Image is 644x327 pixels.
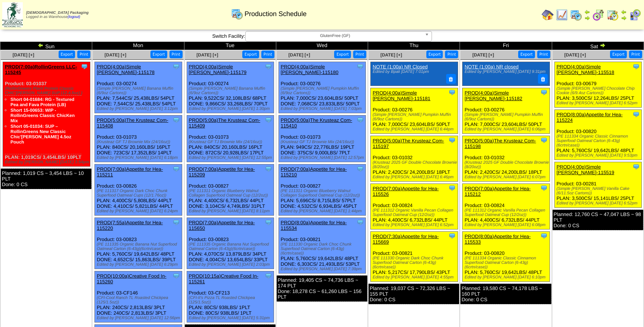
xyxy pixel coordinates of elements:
div: (PE 111330 Organic Dark Choc Chunk Superfood Oatmeal Carton (6-43g)(6crtn/case)) [373,256,458,269]
td: Tue [184,42,276,50]
img: Tooltip [265,272,272,280]
button: Print [77,50,90,58]
div: (Simple [PERSON_NAME] Banana Muffin (6/9oz Cartons)) [189,86,274,95]
img: Tooltip [540,89,548,96]
img: home.gif [542,9,554,21]
div: (Krusteaz GF TJ Brownie Mix (24/16oz)) [281,140,366,144]
img: Tooltip [448,184,456,192]
div: (PE 111312 Organic Vanilla Pecan Collagen Superfood Oatmeal Cup (12/2oz)) [373,208,458,217]
div: Product: 03-01037 PLAN: 1,019CS / 3,454LBS / 10PLT [3,62,90,167]
img: Tooltip [172,272,180,280]
a: Short 04-01684: RG - Textured Pea and Fava Protein (LB) [10,97,74,107]
a: NOTE (1:00a) NR closed [464,64,519,70]
div: Product: 03-00821 PLAN: 5,217CS / 17,790LBS / 43PLT [371,231,458,281]
button: Print [261,50,274,58]
a: [DATE] [+] [380,52,402,58]
span: Production Schedule [245,10,307,18]
div: Edited by [PERSON_NAME] [DATE] 6:18pm [97,155,182,160]
div: Edited by [PERSON_NAME] [DATE] 6:52pm [557,101,642,105]
div: (PE 111311 Organic Blueberry Walnut Collagen Superfood Oatmeal Cup (12/2oz)) [189,189,274,198]
span: [DATE] [+] [196,52,218,58]
div: Edited by [PERSON_NAME] [DATE] 6:52pm [373,223,458,227]
img: arrowright.gif [621,15,627,21]
div: Edited by [PERSON_NAME] [DATE] 3:54pm [5,160,90,164]
div: Edited by [PERSON_NAME] [DATE] 8:11pm [189,209,274,213]
img: Tooltip [357,63,364,70]
td: Fri [460,42,552,50]
img: Tooltip [172,116,180,124]
a: [DATE] [+] [564,52,586,58]
img: Tooltip [540,136,548,144]
a: [DATE] [+] [105,52,126,58]
div: (Simple [PERSON_NAME] Chocolate Chip Cookie (6/9.4oz Cartons)) [557,86,642,95]
img: Tooltip [448,232,456,240]
div: Edited by [PERSON_NAME] [DATE] 9:31pm [464,70,546,74]
a: PROD(5:00a)The Krusteaz Com-115197 [373,138,444,149]
td: Sat [552,42,644,50]
div: Product: 03-01073 PLAN: 840CS / 20,160LBS / 16PLT DONE: 723CS / 17,352LBS / 14PLT [95,115,182,162]
div: Product: 03-CF146 PLAN: 240CS / 2,813LBS / 3PLT DONE: 240CS / 2,813LBS / 3PLT [95,271,182,323]
img: Tooltip [448,136,456,144]
div: Product: 03-00820 PLAN: 5,760CS / 19,642LBS / 48PLT [554,110,642,160]
div: Edited by [PERSON_NAME] [DATE] 12:56pm [97,316,182,320]
div: Edited by [PERSON_NAME] [DATE] 12:55pm [189,155,274,160]
a: PROD(7:00a)Appetite for Hea-115211 [97,166,163,178]
img: zoroco-logo-small.webp [2,2,23,27]
div: Edited by [PERSON_NAME] [DATE] 5:31pm [189,316,274,320]
a: PROD(7:00a)Appetite for Hea-115526 [373,186,439,197]
img: calendarcustomer.gif [629,9,641,21]
div: Planned: 1,019 CS ~ 3,454 LBS ~ 10 PLT Done: 0 CS [1,169,91,189]
div: (PE 111334 Organic Classic Cinnamon Superfood Oatmeal Carton (6-43g)(6crtn/case)) [464,256,550,269]
div: (CFI-Cool Ranch TL Roasted Chickpea (125/1.5oz)) [97,296,182,305]
div: (PE 111311 Organic Blueberry Walnut Collagen Superfood Oatmeal Cup (12/2oz)) [281,189,366,198]
div: Product: 03-00827 PLAN: 4,400CS / 6,732LBS / 44PLT DONE: 3,104CS / 4,749LBS / 31PLT [187,164,274,216]
a: [DATE] [+] [289,52,310,58]
div: Edited by [PERSON_NAME] [DATE] 7:03pm [281,107,366,111]
img: Tooltip [265,219,272,226]
div: (PE 111330 Organic Dark Choc Chunk Superfood Oatmeal Carton (6-43g)(6crtn/case)) [281,242,366,256]
div: Planned: 19,580 CS ~ 74,178 LBS ~ 160 PLT Done: 0 CS [460,284,551,304]
a: PROD(7:00a)Appetite for Hea-115650 [189,220,255,231]
img: Tooltip [540,184,548,192]
a: PROD(4:00a)Simple [PERSON_NAME]-115182 [464,90,522,101]
div: (Krusteaz GF TJ Brownie Mix (24/16oz)) [189,140,274,144]
div: Product: 03-CF213 PLAN: 80CS / 938LBS / 1PLT DONE: 80CS / 938LBS / 1PLT [187,271,274,323]
td: Wed [276,42,368,50]
img: Tooltip [172,63,180,70]
div: Product: 03-01073 PLAN: 949CS / 22,776LBS / 19PLT DONE: 375CS / 9,000LBS / 7PLT [279,115,366,162]
button: Delete Note [446,74,456,84]
a: PROD(8:00a)Appetite for Hea-115534 [281,220,347,231]
button: Export [518,50,535,58]
div: Edited by [PERSON_NAME] [DATE] 6:07pm [464,175,550,179]
div: Product: 03-00826 PLAN: 4,400CS / 5,808LBS / 44PLT DONE: 4,410CS / 5,821LBS / 44PLT [95,164,182,216]
div: Edited by [PERSON_NAME] [DATE] 6:29pm [97,262,182,267]
div: Product: 03-01032 PLAN: 2,420CS / 24,200LBS / 18PLT [371,136,458,181]
button: Delete Note [538,74,548,84]
div: Product: 03-00821 PLAN: 5,760CS / 19,642LBS / 48PLT DONE: 6,303CS / 21,493LBS / 53PLT [279,218,366,274]
button: Export [426,50,443,58]
a: [DATE] [+] [472,52,494,58]
button: Print [537,50,550,58]
button: Export [150,50,167,58]
img: Tooltip [357,219,364,226]
a: PROD(5:00a)The Krusteaz Com-115198 [464,138,536,149]
img: arrowright.gif [600,42,606,48]
div: Edited by [PERSON_NAME] [DATE] 6:06pm [464,127,550,132]
a: PROD(5:00a)The Krusteaz Com-115410 [281,117,352,129]
img: Tooltip [357,165,364,173]
div: Product: 03-00827 PLAN: 5,696CS / 8,715LBS / 57PLT DONE: 4,532CS / 6,934LBS / 45PLT [279,164,366,216]
button: Export [59,50,75,58]
div: Planned: 19,037 CS ~ 72,326 LBS ~ 155 PLT Done: 0 CS [368,284,459,304]
a: PROD(4:00a)Simple [PERSON_NAME]-115181 [373,90,430,101]
div: (Krusteaz GF TJ Brownie Mix (24/16oz)) [97,140,182,144]
div: Product: 03-00276 PLAN: 7,000CS / 23,604LBS / 50PLT [463,88,550,133]
button: Export [334,50,351,58]
div: Product: 03-00824 PLAN: 4,400CS / 6,732LBS / 44PLT [463,183,550,229]
div: Edited by Bpali [DATE] 7:01pm [373,70,454,74]
div: (PE 111335 Organic Banana Nut Superfood Oatmeal Carton (6-43g)(6crtn/case)) [97,242,182,251]
a: NOTE (1:00a) NR Closed [373,64,427,70]
div: Edited by [PERSON_NAME] [DATE] 6:24pm [97,209,182,213]
div: (Simple [PERSON_NAME] Pumpkin Muffin (6/9oz Cartons)) [464,112,550,121]
div: Product: 03-00679 PLAN: 3,500CS / 12,264LBS / 25PLT [554,62,642,108]
div: (CFI-It's Pizza TL Roasted Chickpea (125/1.5oz)) [189,296,274,305]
